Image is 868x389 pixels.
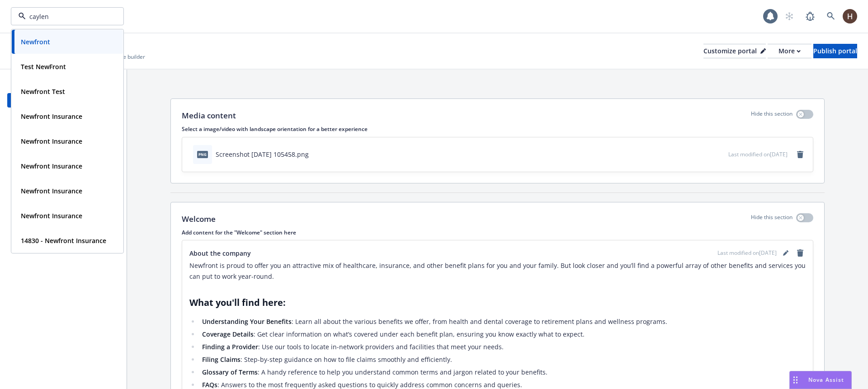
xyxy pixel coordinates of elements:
[182,125,813,133] p: Select a image/video with landscape orientation for a better experience
[728,150,788,158] span: Last modified on [DATE]
[7,139,119,154] a: Benefits
[202,380,217,389] strong: FAQs
[717,150,725,159] button: preview file
[21,236,106,245] strong: 14830 - Newfront Insurance
[7,155,119,169] a: Team Support
[216,150,309,159] div: Screenshot [DATE] 105458.png
[202,342,258,351] strong: Finding a Provider
[703,44,766,58] button: Customize portal
[199,342,806,352] li: : Use our tools to locate in-network providers and facilities that meet your needs.
[21,137,82,145] strong: Newfront Insurance
[7,80,119,89] div: [GEOGRAPHIC_DATA]
[702,150,709,159] button: download file
[7,93,119,108] a: Welcome
[202,317,292,326] strong: Understanding Your Benefits
[7,170,119,184] a: Resources
[780,248,791,258] a: editPencil
[189,296,806,309] h2: What you'll find here:
[7,218,119,227] div: Benji
[808,376,844,384] span: Nova Assist
[778,44,801,58] div: More
[751,110,793,122] p: Hide this section
[795,149,806,160] a: remove
[7,108,119,123] a: New Hire and Life Events
[182,213,216,225] p: Welcome
[822,7,840,25] a: Search
[202,330,254,338] strong: Coverage Details
[21,37,50,46] strong: Newfront
[199,316,806,327] li: : Learn all about the various benefits we offer, from health and dental coverage to retirement pl...
[7,124,119,138] a: Open Enrollment
[813,44,857,58] div: Publish portal
[21,87,65,96] strong: Newfront Test
[21,187,82,195] strong: Newfront Insurance
[202,368,258,376] strong: Glossary of Terms
[26,12,105,21] input: Filter by keyword
[189,260,806,282] p: Newfront is proud to offer you an attractive mix of healthcare, insurance, and other benefit plan...
[202,355,241,364] strong: Filing Claims
[197,151,208,158] span: png
[768,44,811,58] button: More
[703,44,766,58] div: Customize portal
[199,354,806,365] li: : Step-by-step guidance on how to file claims smoothly and efficiently.
[21,112,82,121] strong: Newfront Insurance
[21,162,82,170] strong: Newfront Insurance
[801,7,819,25] a: Report a Bug
[751,213,793,225] p: Hide this section
[21,62,66,71] strong: Test NewFront
[717,249,777,257] span: Last modified on [DATE]
[813,44,857,58] button: Publish portal
[7,230,119,245] a: Knowledge Bases
[21,211,82,220] strong: Newfront Insurance
[199,329,806,340] li: : Get clear information on what’s covered under each benefit plan, ensuring you know exactly what...
[189,248,251,258] span: About the company
[790,371,801,389] div: Drag to move
[199,367,806,378] li: : A handy reference to help you understand common terms and jargon related to your benefits.
[7,185,119,200] a: FAQs
[789,371,852,389] button: Nova Assist
[182,229,813,236] p: Add content for the "Welcome" section here
[780,7,798,25] a: Start snowing
[843,9,857,23] img: photo
[182,110,236,122] p: Media content
[795,248,806,258] a: remove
